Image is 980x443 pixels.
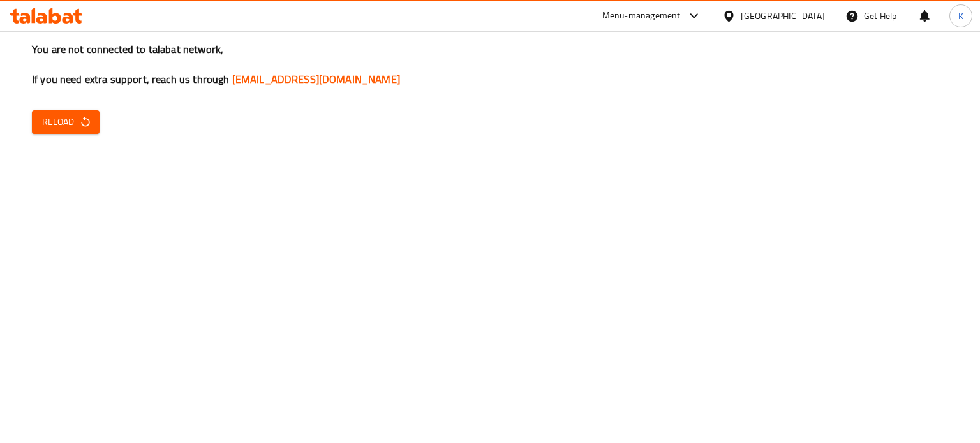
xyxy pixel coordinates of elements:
a: [EMAIL_ADDRESS][DOMAIN_NAME] [232,69,400,89]
div: Menu-management [602,8,681,24]
span: Reload [42,114,89,130]
div: [GEOGRAPHIC_DATA] [741,9,825,23]
h3: You are not connected to talabat network, If you need extra support, reach us through [32,42,948,87]
span: K [958,9,963,23]
button: Reload [32,110,100,134]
